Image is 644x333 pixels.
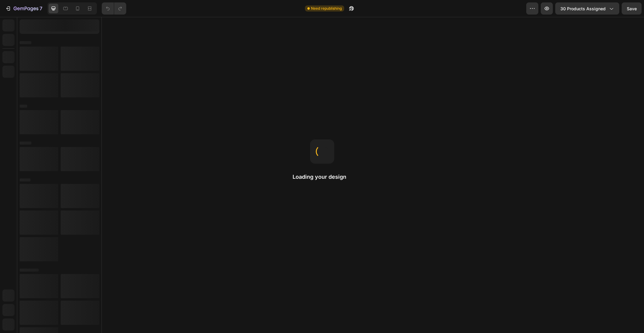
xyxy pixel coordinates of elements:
button: 30 products assigned [555,2,619,15]
span: 30 products assigned [560,5,606,12]
div: Undo/Redo [102,2,126,15]
h2: Loading your design [293,173,352,181]
button: Save [622,2,642,15]
span: Save [627,6,637,11]
button: 7 [2,2,45,15]
span: Need republishing [311,6,342,11]
p: 7 [40,5,42,12]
